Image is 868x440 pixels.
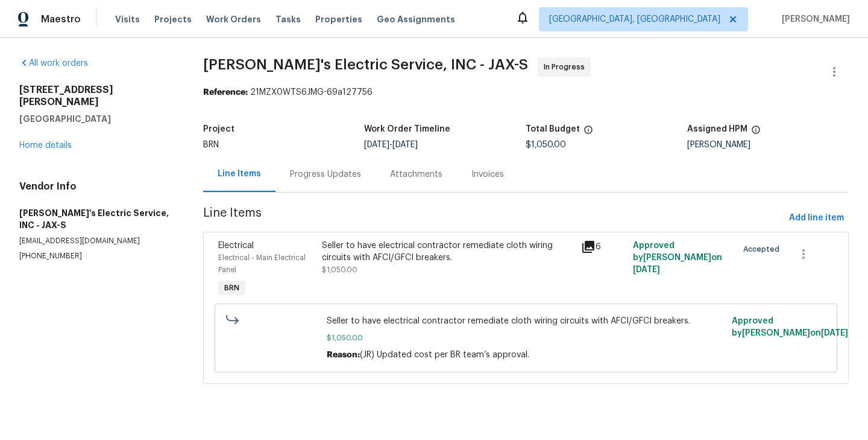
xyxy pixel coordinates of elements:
a: All work orders [19,59,88,68]
h5: Total Budget [526,125,580,133]
span: [DATE] [364,141,389,149]
div: 6 [581,240,626,254]
span: Projects [154,13,192,25]
span: BRN [203,141,219,149]
span: Seller to have electrical contractor remediate cloth wiring circuits with AFCI/GFCI breakers. [327,315,725,327]
div: Attachments [390,168,442,180]
span: [DATE] [392,141,418,149]
button: Add line item [784,207,849,229]
p: [EMAIL_ADDRESS][DOMAIN_NAME] [19,236,174,246]
span: [GEOGRAPHIC_DATA], [GEOGRAPHIC_DATA] [549,13,720,25]
span: $1,050.00 [322,266,357,273]
b: Reference: [203,88,248,97]
span: Visits [115,13,140,25]
span: $1,050.00 [526,141,566,149]
span: Add line item [789,211,844,226]
span: Reason: [327,351,360,359]
h5: [GEOGRAPHIC_DATA] [19,113,174,125]
span: Work Orders [206,13,261,25]
span: - [364,141,418,149]
a: Home details [19,141,72,150]
span: Geo Assignments [377,13,455,25]
div: 21MZX0WTS6JMG-69a127756 [203,86,849,98]
div: Seller to have electrical contractor remediate cloth wiring circuits with AFCI/GFCI breakers. [322,240,574,264]
span: The hpm assigned to this work order. [751,125,761,141]
div: Line Items [218,168,261,180]
span: (JR) Updated cost per BR team’s approval. [360,351,529,359]
span: [DATE] [633,266,660,274]
h5: [PERSON_NAME]'s Electric Service, INC - JAX-S [19,207,174,231]
span: BRN [219,282,244,294]
h5: Assigned HPM [687,125,747,133]
span: Maestro [41,13,81,25]
div: Invoices [471,168,504,180]
span: The total cost of line items that have been proposed by Opendoor. This sum includes line items th... [583,125,593,141]
span: In Progress [544,61,590,73]
span: Electrical - Main Electrical Panel [218,254,306,273]
span: Electrical [218,241,254,250]
h4: Vendor Info [19,180,174,193]
div: Progress Updates [290,168,361,180]
h2: [STREET_ADDRESS][PERSON_NAME] [19,84,174,108]
span: Tasks [275,15,301,24]
div: [PERSON_NAME] [687,141,849,149]
h5: Project [203,125,234,133]
span: [PERSON_NAME] [777,13,850,25]
span: Properties [315,13,362,25]
h5: Work Order Timeline [364,125,450,133]
span: Approved by [PERSON_NAME] on [732,317,848,337]
span: Line Items [203,207,784,229]
span: Approved by [PERSON_NAME] on [633,241,722,274]
span: [PERSON_NAME]'s Electric Service, INC - JAX-S [203,57,528,72]
span: [DATE] [821,329,848,337]
span: Accepted [743,243,784,255]
span: $1,050.00 [327,332,725,344]
p: [PHONE_NUMBER] [19,251,174,261]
